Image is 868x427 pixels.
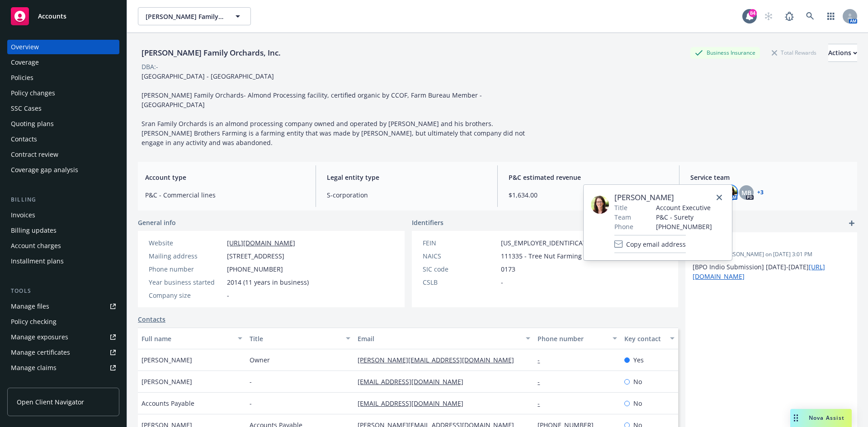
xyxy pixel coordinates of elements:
div: Account charges [11,239,61,253]
div: Policies [11,70,33,85]
span: - [693,239,826,249]
span: - [250,399,252,408]
span: - [250,377,252,386]
a: - [538,399,547,408]
a: Policies [7,70,119,85]
div: Quoting plans [11,117,54,131]
div: Phone number [149,264,223,274]
div: 84 [749,9,757,17]
button: Full name [138,328,246,349]
button: [PERSON_NAME] Family Orchards, Inc. [138,7,251,25]
div: Billing [7,195,119,204]
div: Title [250,334,340,343]
span: Open Client Navigator [17,397,84,407]
span: No [633,399,642,408]
span: Service team [690,173,850,182]
div: Coverage [11,55,39,70]
span: Team [614,212,631,222]
a: Manage exposures [7,330,119,344]
button: Nova Assist [790,409,852,427]
a: [EMAIL_ADDRESS][DOMAIN_NAME] [358,377,471,386]
div: Overview [11,40,39,54]
img: employee photo [591,196,609,214]
div: Manage certificates [11,345,70,360]
div: Email [358,334,520,343]
span: [STREET_ADDRESS] [227,251,284,261]
span: Accounts Payable [142,399,194,408]
a: Policy changes [7,86,119,100]
div: Contract review [11,147,58,162]
div: Mailing address [149,251,223,261]
a: Manage certificates [7,345,119,360]
div: Tools [7,286,119,296]
div: Drag to move [790,409,802,427]
div: Actions [828,44,857,61]
span: P&C - Surety [656,212,712,222]
span: 2014 (11 years in business) [227,277,309,287]
div: CSLB [423,277,497,287]
button: Title [246,328,354,349]
span: Nova Assist [809,414,844,422]
div: Manage BORs [11,376,53,390]
span: $1,634.00 [509,190,668,200]
span: Owner [250,355,270,365]
a: Start snowing [759,7,778,25]
a: Coverage [7,55,119,70]
a: Manage BORs [7,376,119,390]
span: Account type [145,173,305,182]
span: Account Executive [656,203,712,212]
span: 111335 - Tree Nut Farming [501,251,582,261]
a: close [714,192,725,203]
div: [PERSON_NAME] Family Orchards, Inc. [138,47,284,59]
span: General info [138,218,176,227]
div: Business Insurance [690,47,760,58]
div: Manage exposures [11,330,68,344]
span: Title [614,203,627,212]
a: Switch app [822,7,840,25]
button: Phone number [534,328,620,349]
a: +3 [757,190,764,195]
div: Key contact [624,334,665,343]
div: DBA: - [142,62,158,71]
span: Copy email address [626,239,686,249]
span: Accounts [38,13,66,20]
div: Website [149,238,223,248]
a: Manage claims [7,361,119,375]
div: Year business started [149,277,223,287]
span: [PERSON_NAME] [614,192,712,203]
a: Invoices [7,208,119,222]
span: Yes [633,355,644,365]
a: - [538,356,547,364]
span: [PERSON_NAME] [142,355,192,365]
span: [PERSON_NAME] Family Orchards, Inc. [146,12,224,21]
a: [PERSON_NAME][EMAIL_ADDRESS][DOMAIN_NAME] [358,356,521,364]
button: Actions [828,44,857,62]
div: Billing updates [11,223,57,238]
div: Phone number [538,334,607,343]
span: Identifiers [412,218,443,227]
span: Phone [614,222,633,231]
button: Copy email address [614,235,686,253]
span: Updated by [PERSON_NAME] on [DATE] 3:01 PM [693,250,850,258]
div: FEIN [423,238,497,248]
p: [BPO Indio Submission] [DATE]-[DATE] [693,262,850,281]
div: Installment plans [11,254,64,268]
button: Email [354,328,534,349]
a: Installment plans [7,254,119,268]
a: Contract review [7,147,119,162]
a: Quoting plans [7,117,119,131]
div: Manage claims [11,361,57,375]
span: P&C estimated revenue [509,173,668,182]
a: Report a Bug [780,7,798,25]
div: Coverage gap analysis [11,163,78,177]
a: Contacts [138,314,165,324]
div: SIC code [423,264,497,274]
div: Manage files [11,299,49,314]
span: P&C - Commercial lines [145,190,305,200]
span: [GEOGRAPHIC_DATA] - [GEOGRAPHIC_DATA] [PERSON_NAME] Family Orchards- Almond Processing facility, ... [142,72,527,147]
div: Total Rewards [767,47,821,58]
div: NAICS [423,251,497,261]
a: SSC Cases [7,101,119,116]
div: Company size [149,291,223,300]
